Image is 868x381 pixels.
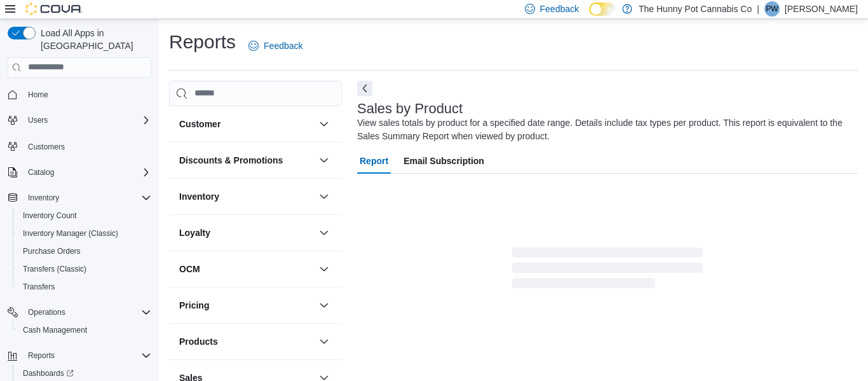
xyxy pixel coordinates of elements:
[23,139,70,155] a: Customers
[23,190,64,205] button: Inventory
[18,208,151,223] span: Inventory Count
[23,138,151,154] span: Customers
[357,81,372,96] button: Next
[23,325,87,335] span: Cash Management
[13,260,156,278] button: Transfers (Classic)
[23,190,151,205] span: Inventory
[23,165,59,180] button: Catalog
[169,29,236,55] h1: Reports
[179,299,314,312] button: Pricing
[316,261,332,277] button: OCM
[316,116,332,132] button: Customer
[13,278,156,296] button: Transfers
[589,3,616,16] input: Dark Mode
[179,299,209,312] h3: Pricing
[18,366,79,381] a: Dashboards
[13,207,156,225] button: Inventory Count
[13,321,156,339] button: Cash Management
[316,189,332,204] button: Inventory
[18,244,86,259] a: Purchase Orders
[179,190,219,203] h3: Inventory
[357,116,851,143] div: View sales totals by product for a specified date range. Details include tax types per product. T...
[264,39,302,52] span: Feedback
[13,242,156,260] button: Purchase Orders
[18,244,151,259] span: Purchase Orders
[785,1,858,17] p: [PERSON_NAME]
[316,153,332,168] button: Discounts & Promotions
[23,246,81,256] span: Purchase Orders
[28,115,48,125] span: Users
[179,154,314,167] button: Discounts & Promotions
[28,350,55,361] span: Reports
[179,154,283,167] h3: Discounts & Promotions
[28,142,65,152] span: Customers
[179,190,314,203] button: Inventory
[18,322,151,338] span: Cash Management
[23,348,60,363] button: Reports
[3,347,156,364] button: Reports
[23,305,151,320] span: Operations
[28,90,48,100] span: Home
[23,87,53,102] a: Home
[23,113,151,128] span: Users
[23,211,77,221] span: Inventory Count
[179,335,218,348] h3: Products
[3,189,156,207] button: Inventory
[18,279,60,294] a: Transfers
[3,111,156,129] button: Users
[179,263,314,275] button: OCM
[36,27,151,52] span: Load All Apps in [GEOGRAPHIC_DATA]
[18,226,123,241] a: Inventory Manager (Classic)
[179,118,220,130] h3: Customer
[316,225,332,240] button: Loyalty
[23,113,53,128] button: Users
[3,137,156,155] button: Customers
[179,226,210,239] h3: Loyalty
[23,264,86,274] span: Transfers (Classic)
[757,1,759,17] p: |
[540,3,579,15] span: Feedback
[179,226,314,239] button: Loyalty
[23,368,74,378] span: Dashboards
[403,148,484,174] span: Email Subscription
[18,208,82,223] a: Inventory Count
[3,303,156,321] button: Operations
[23,282,55,292] span: Transfers
[179,263,200,275] h3: OCM
[23,228,118,239] span: Inventory Manager (Classic)
[18,279,151,294] span: Transfers
[764,1,780,17] div: Peter Wight
[18,261,92,277] a: Transfers (Classic)
[25,3,83,15] img: Cova
[357,101,463,116] h3: Sales by Product
[360,148,388,174] span: Report
[18,366,151,381] span: Dashboards
[179,118,314,130] button: Customer
[766,1,778,17] span: PW
[28,167,54,177] span: Catalog
[589,16,590,17] span: Dark Mode
[179,335,314,348] button: Products
[3,163,156,181] button: Catalog
[23,305,71,320] button: Operations
[512,250,703,291] span: Loading
[243,33,308,59] a: Feedback
[28,193,59,203] span: Inventory
[23,87,151,102] span: Home
[18,322,92,338] a: Cash Management
[18,226,151,241] span: Inventory Manager (Classic)
[23,165,151,180] span: Catalog
[316,298,332,313] button: Pricing
[18,261,151,277] span: Transfers (Classic)
[23,348,151,363] span: Reports
[3,85,156,104] button: Home
[13,225,156,242] button: Inventory Manager (Classic)
[639,1,752,17] p: The Hunny Pot Cannabis Co
[28,307,65,317] span: Operations
[316,334,332,349] button: Products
